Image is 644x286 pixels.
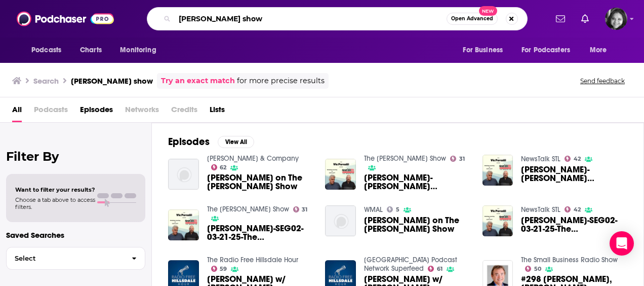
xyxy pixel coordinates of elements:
[364,216,470,233] span: [PERSON_NAME] on The [PERSON_NAME] Show
[534,267,541,271] span: 50
[450,156,465,162] a: 31
[605,8,627,30] button: Show profile menu
[574,157,581,161] span: 42
[207,224,313,241] a: LARRY CONNERS-SEG02-03-21-25-The Vic Porcelli Show
[577,77,628,85] button: Send feedback
[71,76,153,86] h3: [PERSON_NAME] show
[6,230,145,240] p: Saved Searches
[437,267,442,271] span: 61
[33,76,59,86] h3: Search
[525,266,541,272] a: 50
[364,173,470,191] span: [PERSON_NAME]-[PERSON_NAME] NEIGHBORHOOD-SEG02-03-07-25-The [PERSON_NAME] Show
[577,10,593,27] a: Show notifications dropdown
[168,135,254,148] a: EpisodesView All
[447,13,498,25] button: Open AdvancedNew
[459,157,465,161] span: 31
[482,155,513,186] img: LARRY CONNERS-MR CONNERS NEIGHBORHOOD-SEG02-03-07-25-The Vic Porcelli Show
[218,136,254,148] button: View All
[210,101,225,122] a: Lists
[521,205,560,214] a: NewsTalk STL
[515,41,585,60] button: open menu
[7,255,124,262] span: Select
[6,149,145,164] h2: Filter By
[325,205,356,236] img: Ed Gillespie on The Larry O'Conner Show
[6,247,145,270] button: Select
[364,173,470,191] a: LARRY CONNERS-MR CONNERS NEIGHBORHOOD-SEG02-03-07-25-The Vic Porcelli Show
[34,101,68,122] span: Podcasts
[574,207,581,212] span: 42
[207,256,298,264] a: The Radio Free Hillsdale Hour
[207,154,299,163] a: O'Connor & Company
[387,206,399,212] a: 5
[220,267,227,271] span: 59
[521,216,627,233] span: [PERSON_NAME]-SEG02-03-21-25-The [PERSON_NAME] Show
[12,101,22,122] a: All
[521,155,560,163] a: NewsTalk STL
[211,266,227,272] a: 59
[211,164,227,170] a: 62
[73,41,108,60] a: Charts
[521,43,570,57] span: For Podcasters
[15,196,95,210] span: Choose a tab above to access filters.
[552,10,569,27] a: Show notifications dropdown
[207,205,289,213] a: The Vic Porcelli Show
[175,11,447,27] input: Search podcasts, credits, & more...
[521,165,627,183] a: LARRY CONNERS-MR CONNERS NEIGHBORHOOD-SEG02-03-07-25-The Vic Porcelli Show
[168,159,199,190] img: Ed Gillespie on The Larry O'Conner Show
[168,135,210,148] h2: Episodes
[463,43,503,57] span: For Business
[80,101,113,122] a: Episodes
[237,75,325,87] span: for more precise results
[364,216,470,233] a: Ed Gillespie on The Larry O'Conner Show
[396,207,399,212] span: 5
[479,6,497,16] span: New
[521,256,618,264] a: The Small Business Radio Show
[125,101,159,122] span: Networks
[17,9,114,28] img: Podchaser - Follow, Share and Rate Podcasts
[583,41,620,60] button: open menu
[15,186,95,193] span: Want to filter your results?
[293,206,308,212] a: 31
[521,165,627,183] span: [PERSON_NAME]-[PERSON_NAME] NEIGHBORHOOD-SEG02-03-07-25-The [PERSON_NAME] Show
[24,41,74,60] button: open menu
[451,16,493,21] span: Open Advanced
[364,154,446,163] a: The Vic Porcelli Show
[168,209,199,240] img: LARRY CONNERS-SEG02-03-21-25-The Vic Porcelli Show
[428,266,442,272] a: 61
[207,224,313,241] span: [PERSON_NAME]-SEG02-03-21-25-The [PERSON_NAME] Show
[207,173,313,191] a: Ed Gillespie on The Larry O'Conner Show
[565,206,581,212] a: 42
[325,159,356,190] img: LARRY CONNERS-MR CONNERS NEIGHBORHOOD-SEG02-03-07-25-The Vic Porcelli Show
[605,8,627,30] span: Logged in as ShailiPriya
[610,231,634,256] div: Open Intercom Messenger
[456,41,515,60] button: open menu
[120,43,156,57] span: Monitoring
[31,43,61,57] span: Podcasts
[565,156,581,162] a: 42
[171,101,197,122] span: Credits
[80,43,102,57] span: Charts
[521,216,627,233] a: LARRY CONNERS-SEG02-03-21-25-The Vic Porcelli Show
[302,207,307,212] span: 31
[590,43,607,57] span: More
[482,205,513,236] img: LARRY CONNERS-SEG02-03-21-25-The Vic Porcelli Show
[147,7,528,30] div: Search podcasts, credits, & more...
[364,205,383,214] a: WMAL
[161,75,235,87] a: Try an exact match
[220,165,226,170] span: 62
[364,256,457,273] a: Hillsdale College Podcast Network Superfeed
[605,8,627,30] img: User Profile
[113,41,169,60] button: open menu
[207,173,313,191] span: [PERSON_NAME] on The [PERSON_NAME] Show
